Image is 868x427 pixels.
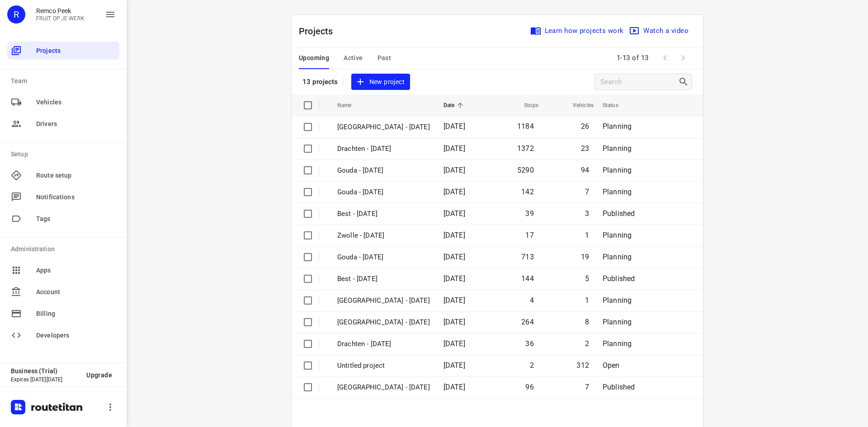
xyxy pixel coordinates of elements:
[443,166,465,174] span: [DATE]
[36,331,116,340] span: Developers
[585,274,589,283] span: 5
[585,188,589,196] span: 7
[337,317,430,328] p: Zwolle - Thursday
[36,309,116,319] span: Billing
[576,361,589,370] span: 312
[581,122,589,131] span: 26
[443,209,465,218] span: [DATE]
[678,76,692,87] div: Search
[7,326,119,344] div: Developers
[603,231,632,239] span: Planning
[337,339,430,349] p: Drachten - Thursday
[36,15,85,22] p: FRUIT OP JE WERK
[521,274,534,283] span: 144
[7,166,119,184] div: Route setup
[443,296,465,305] span: [DATE]
[7,5,25,23] div: R
[600,75,678,89] input: Search projects
[337,361,430,371] p: Untitled project
[521,253,534,261] span: 713
[337,230,430,241] p: Zwolle - [DATE]
[337,382,430,393] p: Gemeente Rotterdam - Tuesday
[581,144,589,153] span: 23
[443,361,465,370] span: [DATE]
[603,339,632,348] span: Planning
[525,209,533,218] span: 39
[603,144,632,153] span: Planning
[7,115,119,133] div: Drivers
[7,305,119,323] div: Billing
[337,209,430,219] p: Best - [DATE]
[337,187,430,197] p: Gouda - Friday
[337,144,430,154] p: Drachten - Monday
[603,361,620,370] span: Open
[36,266,116,275] span: Apps
[36,98,116,107] span: Vehicles
[585,296,589,305] span: 1
[603,274,635,283] span: Published
[443,274,465,283] span: [DATE]
[7,283,119,301] div: Account
[674,49,692,67] span: Next Page
[302,78,338,86] p: 13 projects
[299,24,340,38] p: Projects
[585,231,589,239] span: 1
[36,119,116,129] span: Drivers
[344,52,363,64] span: Active
[36,7,85,14] p: Remco Peek
[79,367,119,383] button: Upgrade
[357,76,405,88] span: New project
[585,318,589,326] span: 8
[581,166,589,174] span: 94
[585,383,589,391] span: 7
[530,296,534,305] span: 4
[7,261,119,279] div: Apps
[36,171,116,180] span: Route setup
[443,318,465,326] span: [DATE]
[603,318,632,326] span: Planning
[585,209,589,218] span: 3
[11,76,119,86] p: Team
[299,52,329,64] span: Upcoming
[603,100,630,111] span: Status
[603,383,635,391] span: Published
[512,100,538,111] span: Stops
[11,367,79,375] p: Business (Trial)
[36,192,116,202] span: Notifications
[377,52,392,64] span: Past
[517,166,534,174] span: 5290
[603,209,635,218] span: Published
[525,339,533,348] span: 36
[337,100,363,111] span: Name
[443,122,465,131] span: [DATE]
[603,166,632,174] span: Planning
[603,188,632,196] span: Planning
[11,376,79,383] p: Expires [DATE][DATE]
[36,214,116,224] span: Tags
[36,287,116,297] span: Account
[656,49,674,67] span: Previous Page
[443,339,465,348] span: [DATE]
[7,210,119,228] div: Tags
[561,100,594,111] span: Vehicles
[443,188,465,196] span: [DATE]
[585,339,589,348] span: 2
[525,383,533,391] span: 96
[581,253,589,261] span: 19
[443,144,465,153] span: [DATE]
[521,318,534,326] span: 264
[603,296,632,305] span: Planning
[36,46,116,56] span: Projects
[11,150,119,159] p: Setup
[443,253,465,261] span: [DATE]
[351,74,410,90] button: New project
[517,122,534,131] span: 1184
[521,188,534,196] span: 142
[517,144,534,153] span: 1372
[7,42,119,60] div: Projects
[7,93,119,111] div: Vehicles
[11,244,119,254] p: Administration
[443,383,465,391] span: [DATE]
[530,361,534,370] span: 2
[337,274,430,284] p: Best - Thursday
